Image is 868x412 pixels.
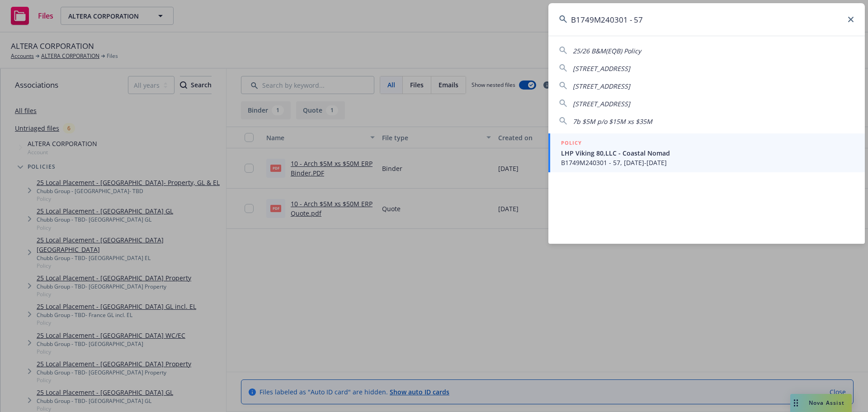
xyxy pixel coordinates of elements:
[573,64,630,73] span: [STREET_ADDRESS]
[548,3,865,36] input: Search...
[548,133,865,172] a: POLICYLHP Viking 80,LLC - Coastal NomadB1749M240301 - 57, [DATE]-[DATE]
[561,138,582,147] h5: POLICY
[561,148,854,158] span: LHP Viking 80,LLC - Coastal Nomad
[561,158,854,167] span: B1749M240301 - 57, [DATE]-[DATE]
[573,117,652,126] span: 7b $5M p/o $15M xs $35M
[573,99,630,108] span: [STREET_ADDRESS]
[573,47,641,55] span: 25/26 B&M(EQB) Policy
[573,82,630,90] span: [STREET_ADDRESS]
